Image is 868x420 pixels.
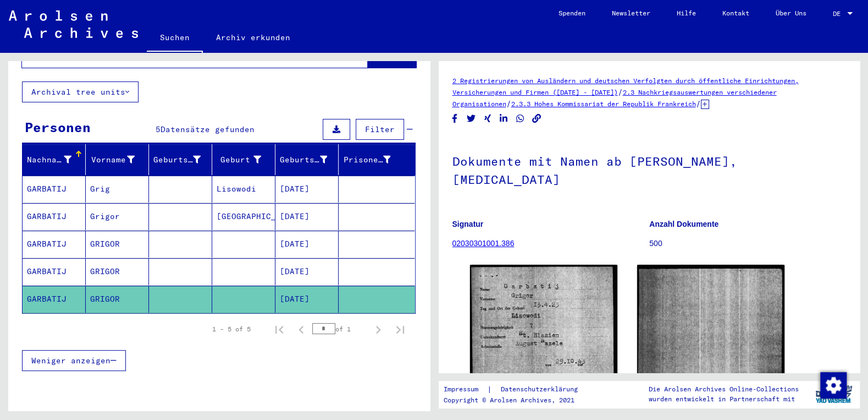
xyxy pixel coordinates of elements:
[27,154,71,166] div: Nachname
[27,151,85,168] div: Nachname
[312,324,367,334] div: of 1
[153,151,214,168] div: Geburtsname
[275,286,339,313] mat-cell: [DATE]
[9,10,138,38] img: Arolsen_neg.svg
[449,112,461,126] button: Share on Facebook
[466,112,477,126] button: Share on Twitter
[531,112,543,126] button: Copy link
[696,99,701,108] span: /
[511,100,696,108] a: 2.3.3 Hohes Kommissariat der Republik Frankreich
[86,258,149,285] mat-cell: GRIGOR
[813,380,854,408] img: yv_logo.png
[389,318,411,340] button: Last page
[280,151,341,168] div: Geburtsdatum
[23,176,86,203] mat-cell: GARBATIJ
[147,24,203,53] a: Suchen
[343,151,404,168] div: Prisoner #
[498,112,510,126] button: Share on LinkedIn
[365,124,395,134] span: Filter
[649,384,799,394] p: Die Arolsen Archives Online-Collections
[212,203,275,230] mat-cell: [GEOGRAPHIC_DATA]
[280,154,327,166] div: Geburtsdatum
[444,384,591,395] div: |
[149,144,212,175] mat-header-cell: Geburtsname
[356,119,404,140] button: Filter
[492,384,591,395] a: Datenschutzerklärung
[275,144,339,175] mat-header-cell: Geburtsdatum
[217,151,275,168] div: Geburt‏
[86,286,149,313] mat-cell: GRIGOR
[86,231,149,258] mat-cell: GRIGOR
[444,395,591,405] p: Copyright © Arolsen Archives, 2021
[22,350,126,371] button: Weniger anzeigen
[153,154,201,166] div: Geburtsname
[275,176,339,203] mat-cell: [DATE]
[86,203,149,230] mat-cell: Grigor
[444,384,487,395] a: Impressum
[339,144,414,175] mat-header-cell: Prisoner #
[290,318,312,340] button: Previous page
[23,231,86,258] mat-cell: GARBATIJ
[23,286,86,313] mat-cell: GARBATIJ
[156,124,161,134] span: 5
[90,151,148,168] div: Vorname
[275,258,339,285] mat-cell: [DATE]
[203,24,303,51] a: Archiv erkunden
[212,324,251,334] div: 1 – 5 of 5
[25,117,91,137] div: Personen
[506,99,511,108] span: /
[649,394,799,404] p: wurden entwickelt in Partnerschaft mit
[452,239,515,248] a: 02030301001.386
[367,318,389,340] button: Next page
[23,258,86,285] mat-cell: GARBATIJ
[86,176,149,203] mat-cell: Grig
[90,154,135,166] div: Vorname
[275,231,339,258] mat-cell: [DATE]
[452,136,847,203] h1: Dokumente mit Namen ab [PERSON_NAME], [MEDICAL_DATA]
[343,154,390,166] div: Prisoner #
[649,220,718,228] b: Anzahl Dokumente
[275,203,339,230] mat-cell: [DATE]
[482,112,494,126] button: Share on Xing
[22,81,139,102] button: Archival tree units
[212,176,275,203] mat-cell: Lisowodi
[452,220,484,228] b: Signatur
[820,372,846,398] div: Zustimmung ändern
[86,144,149,175] mat-header-cell: Vorname
[212,144,275,175] mat-header-cell: Geburt‏
[515,112,526,126] button: Share on WhatsApp
[649,238,846,249] p: 500
[618,87,623,97] span: /
[23,144,86,175] mat-header-cell: Nachname
[452,77,799,96] a: 2 Registrierungen von Ausländern und deutschen Verfolgten durch öffentliche Einrichtungen, Versic...
[23,203,86,230] mat-cell: GARBATIJ
[820,372,847,399] img: Zustimmung ändern
[161,124,255,134] span: Datensätze gefunden
[833,10,845,18] span: DE
[268,318,290,340] button: First page
[31,356,110,366] span: Weniger anzeigen
[217,154,261,166] div: Geburt‏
